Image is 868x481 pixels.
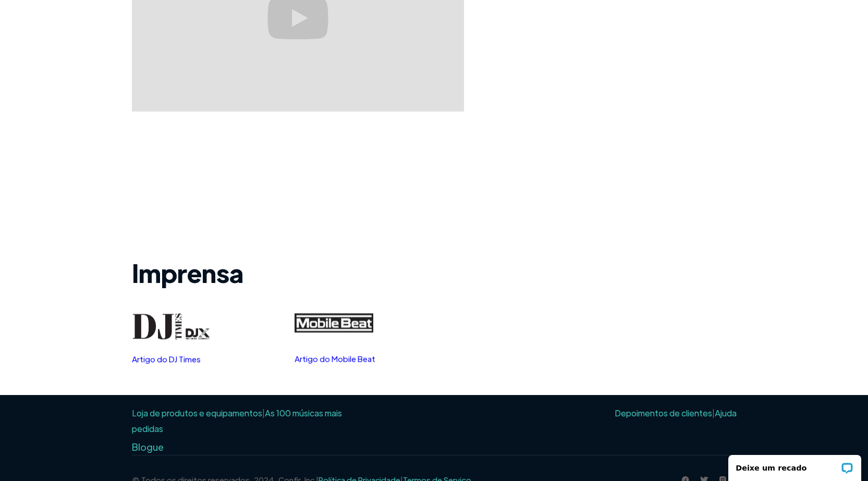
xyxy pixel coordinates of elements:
[132,354,201,364] a: Artigo do DJ Times
[722,448,868,481] iframe: Widget de bate-papo LiveChat
[132,408,262,418] a: Loja de produtos e equipamentos
[615,408,712,418] a: Depoimentos de clientes
[132,256,243,289] font: Imprensa
[132,313,211,340] img: logotipo do dj times
[715,408,737,418] a: Ajuda
[295,313,373,332] img: ícone de batida móvel
[132,408,342,434] a: As 100 músicas mais pedidas
[132,441,164,453] a: Blogue
[712,408,715,418] font: |
[295,354,375,364] a: Artigo do Mobile Beat
[262,408,265,418] font: |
